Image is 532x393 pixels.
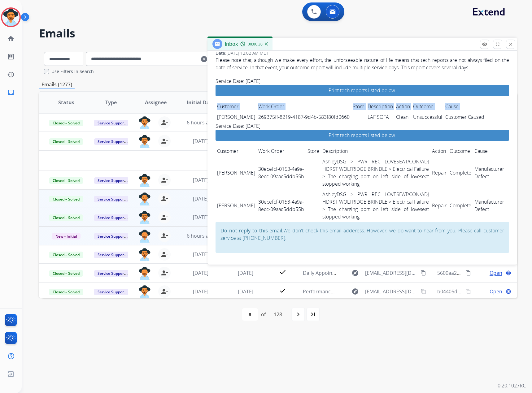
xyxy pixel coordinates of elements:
span: [DATE] [193,138,208,145]
td: Clean [395,112,412,122]
span: Type [105,99,117,106]
mat-icon: person_remove [161,232,168,240]
img: agent-avatar [138,267,151,280]
a: Complete [450,169,471,176]
td: Cause [444,101,486,112]
h3: Service Date: [DATE] [216,77,509,85]
span: [DATE] [193,288,208,295]
p: 0.20.1027RC [498,382,526,389]
img: agent-avatar [138,116,151,129]
div: of [261,311,266,318]
span: Open [490,288,502,295]
span: 6 hours ago [187,119,215,126]
img: agent-avatar [138,230,151,243]
mat-icon: person_remove [161,269,168,277]
span: Service Support [94,138,129,145]
span: Assignee [145,99,167,106]
td: Customer [216,101,257,112]
mat-icon: person_remove [161,195,168,202]
a: Complete [450,202,471,209]
a: Unsuccessful [413,114,442,120]
mat-icon: content_copy [421,270,426,276]
td: Outcome [448,146,473,156]
span: [DATE] [193,177,208,184]
mat-icon: list_alt [7,53,15,60]
mat-icon: check [279,268,286,276]
span: New - Initial [52,233,81,240]
span: Inbox [225,41,238,47]
td: [PERSON_NAME] [216,112,257,122]
span: Closed – Solved [49,177,83,184]
td: Store [351,101,366,112]
img: avatar [2,9,20,26]
span: [DATE] [238,288,253,295]
span: Service Support [94,120,129,126]
h3: Service Date: [DATE] [216,122,509,130]
mat-icon: content_copy [465,270,471,276]
span: [DATE] [193,195,208,202]
mat-icon: navigate_next [294,311,302,318]
img: agent-avatar [138,135,151,148]
mat-icon: person_remove [161,251,168,258]
mat-icon: person_remove [161,119,168,126]
span: Daily Appointment Report for Extend on [DATE] [303,270,413,276]
img: agent-avatar [138,174,151,187]
td: Customer Caused [444,112,486,122]
img: agent-avatar [138,192,151,205]
span: Service Support [94,233,129,240]
a: Print tech reports listed below. [216,130,509,141]
mat-icon: close [508,41,513,47]
span: Service Support [94,289,129,295]
span: 5600aa22-b412-4f55-925b-1259317814e6 [437,270,532,276]
td: [PERSON_NAME] [216,189,257,222]
mat-icon: person_remove [161,137,168,145]
mat-icon: explore [351,288,359,295]
td: Customer [216,146,257,156]
td: Work Order [257,146,306,156]
span: [EMAIL_ADDRESS][DOMAIN_NAME] [365,269,417,277]
td: Outcome [412,101,444,112]
span: Service Support [94,177,129,184]
a: 30ecefcf-0153-4a9a-8ecc-09aac5ddb55b [258,198,304,213]
h2: Emails [39,27,517,40]
span: 00:00:30 [248,42,263,47]
mat-icon: content_copy [465,289,471,294]
mat-icon: history [7,71,15,78]
span: Status [58,99,74,106]
div: Date: [216,50,509,56]
mat-icon: explore [351,269,359,277]
span: [DATE] 12:02 AM MDT [226,50,269,56]
mat-icon: fullscreen [495,41,500,47]
label: Use Filters In Search [51,68,94,75]
span: Service Support [94,214,129,221]
img: agent-avatar [138,211,151,224]
span: Closed – Solved [49,252,83,258]
td: Description [366,101,395,112]
mat-icon: person_remove [161,288,168,295]
a: Print tech reports listed below. [216,85,509,96]
span: Performance Report for Extend reported on [DATE] [303,288,423,295]
span: Service Support [94,252,129,258]
span: Closed – Solved [49,138,83,145]
span: [DATE] [193,251,208,258]
td: Cause [473,146,509,156]
mat-icon: home [7,35,15,42]
span: Open [490,269,502,277]
mat-icon: clear [201,55,207,63]
span: [DATE] [193,270,208,276]
mat-icon: check [279,287,286,294]
a: 269375ff-8219-4187-9d4b-583f80fd0660 [258,114,350,120]
span: Closed – Solved [49,120,83,126]
mat-icon: language [506,270,511,276]
span: b04405d6-5261-4411-a344-a9f7cf1bdd91 [437,288,531,295]
td: Action [395,101,412,112]
span: [DATE] [238,270,253,276]
a: 30ecefcf-0153-4a9a-8ecc-09aac5ddb55b [258,166,304,180]
td: Repair [430,156,448,189]
td: Action [430,146,448,156]
p: Please note that, although we make every effort, the unforseeable nature of life means that tech ... [216,56,509,71]
mat-icon: person_remove [161,214,168,221]
span: Service Support [94,270,129,277]
strong: Do not reply to this email. [220,227,283,234]
mat-icon: last_page [309,311,317,318]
